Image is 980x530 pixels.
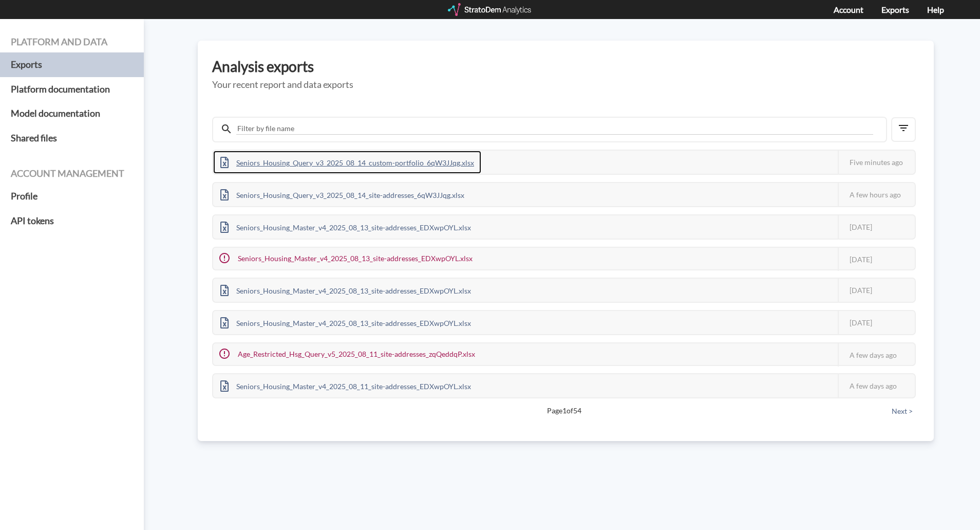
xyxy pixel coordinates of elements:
[838,151,915,174] div: Five minutes ago
[213,248,480,269] div: Seniors_Housing_Master_v4_2025_08_13_site-addresses_EDXwpOYL.xlsx
[838,311,915,334] div: [DATE]
[213,374,478,397] div: Seniors_Housing_Master_v4_2025_08_11_site-addresses_EDXwpOYL.xlsx
[213,311,478,334] div: Seniors_Housing_Master_v4_2025_08_13_site-addresses_EDXwpOYL.xlsx
[11,169,133,179] h4: Account management
[838,183,915,206] div: A few hours ago
[11,52,133,77] a: Exports
[834,5,863,14] a: Account
[213,380,478,389] a: Seniors_Housing_Master_v4_2025_08_11_site-addresses_EDXwpOYL.xlsx
[838,343,915,367] div: A few days ago
[213,215,478,239] div: Seniors_Housing_Master_v4_2025_08_13_site-addresses_EDXwpOYL.xlsx
[927,5,944,14] a: Help
[213,157,481,166] a: Seniors_Housing_Query_v3_2025_08_14_custom-portfolio_6qW3JJqg.xlsx
[11,101,133,126] a: Model documentation
[248,406,880,416] span: Page 1 of 54
[236,123,873,135] input: Filter by file name
[213,343,482,365] div: Age_Restricted_Hsg_Query_v5_2025_08_11_site-addresses_zqQeddqP.xlsx
[11,209,133,233] a: API tokens
[213,151,481,174] div: Seniors_Housing_Query_v3_2025_08_14_custom-portfolio_6qW3JJqg.xlsx
[11,77,133,102] a: Platform documentation
[838,279,915,302] div: [DATE]
[838,215,915,239] div: [DATE]
[213,279,478,302] div: Seniors_Housing_Master_v4_2025_08_13_site-addresses_EDXwpOYL.xlsx
[11,37,133,47] h4: Platform and data
[11,184,133,209] a: Profile
[212,80,919,90] h5: Your recent report and data exports
[213,285,478,294] a: Seniors_Housing_Master_v4_2025_08_13_site-addresses_EDXwpOYL.xlsx
[213,222,478,230] a: Seniors_Housing_Master_v4_2025_08_13_site-addresses_EDXwpOYL.xlsx
[213,189,472,198] a: Seniors_Housing_Query_v3_2025_08_14_site-addresses_6qW3JJqg.xlsx
[213,183,472,206] div: Seniors_Housing_Query_v3_2025_08_14_site-addresses_6qW3JJqg.xlsx
[212,59,919,75] h3: Analysis exports
[213,317,478,326] a: Seniors_Housing_Master_v4_2025_08_13_site-addresses_EDXwpOYL.xlsx
[881,5,909,14] a: Exports
[11,126,133,151] a: Shared files
[838,248,915,271] div: [DATE]
[889,406,916,417] button: Next >
[838,374,915,397] div: A few days ago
